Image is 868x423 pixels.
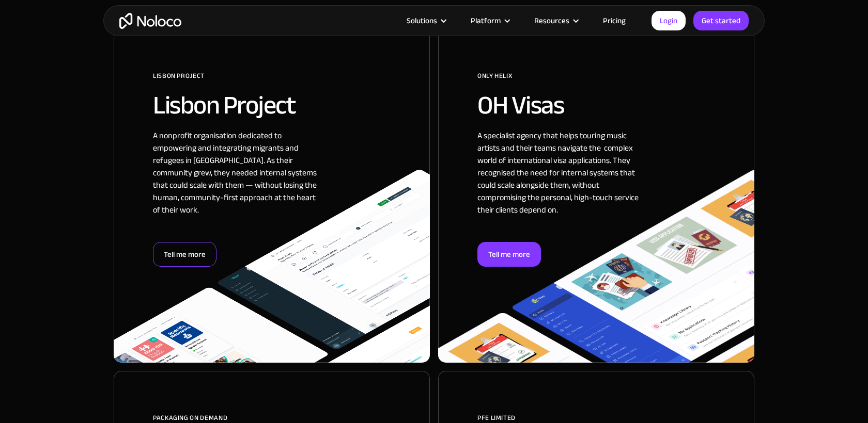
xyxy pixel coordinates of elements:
div: Lisbon Project [153,68,391,91]
div: ONLY HELIX [477,68,715,91]
a: Lisbon ProjectLisbon ProjectA nonprofit organisation dedicated to empowering and integrating migr... [114,29,430,363]
a: Login [652,11,686,30]
div: Platform [471,14,501,27]
div: Solutions [394,14,458,27]
a: Get started [693,11,749,30]
div: Tell me more [153,242,216,267]
div: Solutions [407,14,437,27]
a: ONLY HELIXOH VisasA specialist agency that helps touring music artists and their teams navigate t... [438,29,754,363]
div: Platform [458,14,521,27]
div: Tell me more [477,242,541,267]
div: Resources [521,14,590,27]
div: A nonprofit organisation dedicated to empowering and integrating migrants and refugees in [GEOGRA... [153,129,318,242]
h2: Lisbon Project [153,91,391,119]
a: home [119,13,181,29]
h2: OH Visas [477,91,715,119]
div: Resources [534,14,569,27]
a: Pricing [590,14,639,27]
div: A specialist agency that helps touring music artists and their teams navigate the complex world o... [477,129,643,242]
